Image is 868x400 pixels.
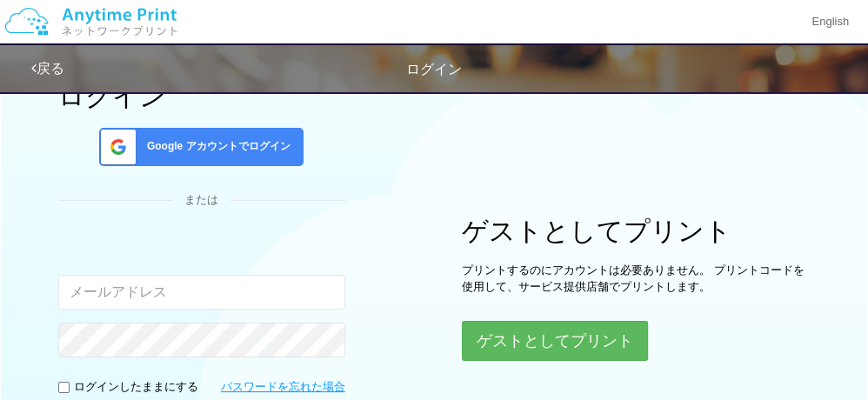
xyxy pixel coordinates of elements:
[462,217,810,245] h1: ゲストとしてプリント
[58,275,345,310] input: メールアドレス
[462,263,810,295] p: プリントするのにアカウントは必要ありません。 プリントコードを使用して、サービス提供店舗でプリントします。
[221,379,345,396] a: パスワードを忘れた場合
[58,192,345,209] div: または
[58,82,345,110] h1: ログイン
[462,321,648,361] button: ゲストとしてプリント
[140,139,290,154] span: Google アカウントでログイン
[31,61,64,76] a: 戻る
[406,62,462,77] span: ログイン
[74,379,198,396] p: ログインしたままにする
